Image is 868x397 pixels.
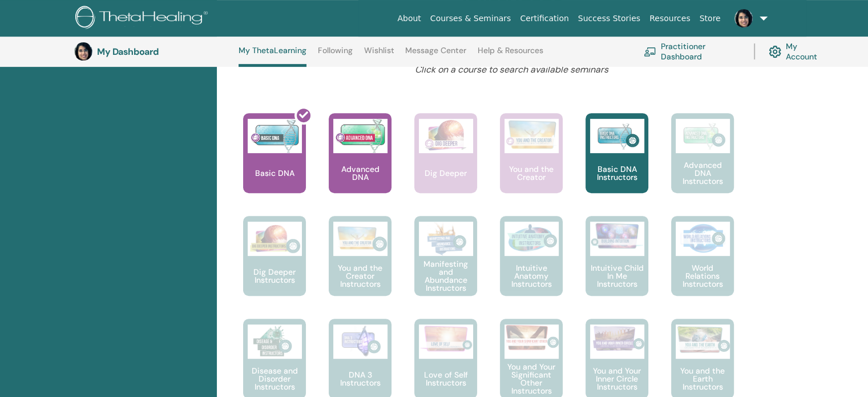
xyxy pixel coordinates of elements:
[414,113,477,216] a: Dig Deeper Dig Deeper
[586,113,648,216] a: Basic DNA Instructors Basic DNA Instructors
[333,222,387,256] img: You and the Creator Instructors
[574,8,645,29] a: Success Stories
[414,216,477,319] a: Manifesting and Abundance Instructors Manifesting and Abundance Instructors
[239,46,306,67] a: My ThetaLearning
[333,324,387,359] img: DNA 3 Instructors
[515,8,573,29] a: Certification
[243,367,306,391] p: Disease and Disorder Instructors
[500,363,563,395] p: You and Your Significant Other Instructors
[393,8,425,29] a: About
[243,216,306,319] a: Dig Deeper Instructors Dig Deeper Instructors
[695,8,725,29] a: Store
[676,119,730,153] img: Advanced DNA Instructors
[671,161,734,185] p: Advanced DNA Instructors
[329,165,391,181] p: Advanced DNA
[329,371,391,387] p: DNA 3 Instructors
[318,46,353,64] a: Following
[285,63,739,77] p: Click on a course to search available seminars
[586,216,648,319] a: Intuitive Child In Me Instructors Intuitive Child In Me Instructors
[333,119,387,153] img: Advanced DNA
[769,39,826,64] a: My Account
[426,8,516,29] a: Courses & Seminars
[504,222,559,256] img: Intuitive Anatomy Instructors
[478,46,543,64] a: Help & Resources
[248,222,302,256] img: Dig Deeper Instructors
[590,324,644,352] img: You and Your Inner Circle Instructors
[586,165,648,181] p: Basic DNA Instructors
[97,46,211,57] h3: My Dashboard
[500,216,563,319] a: Intuitive Anatomy Instructors Intuitive Anatomy Instructors
[248,119,302,153] img: Basic DNA
[644,47,656,56] img: chalkboard-teacher.svg
[676,324,730,354] img: You and the Earth Instructors
[248,324,302,359] img: Disease and Disorder Instructors
[364,46,394,64] a: Wishlist
[500,113,563,216] a: You and the Creator You and the Creator
[405,46,466,64] a: Message Center
[671,367,734,391] p: You and the Earth Instructors
[671,113,734,216] a: Advanced DNA Instructors Advanced DNA Instructors
[75,6,212,31] img: logo.png
[414,371,477,387] p: Love of Self Instructors
[671,264,734,288] p: World Relations Instructors
[671,216,734,319] a: World Relations Instructors World Relations Instructors
[419,324,473,352] img: Love of Self Instructors
[504,324,559,350] img: You and Your Significant Other Instructors
[500,165,563,181] p: You and the Creator
[420,169,471,177] p: Dig Deeper
[590,222,644,250] img: Intuitive Child In Me Instructors
[329,216,391,319] a: You and the Creator Instructors You and the Creator Instructors
[586,367,648,391] p: You and Your Inner Circle Instructors
[329,113,391,216] a: Advanced DNA Advanced DNA
[500,264,563,288] p: Intuitive Anatomy Instructors
[676,222,730,256] img: World Relations Instructors
[769,43,781,61] img: cog.svg
[644,39,740,64] a: Practitioner Dashboard
[414,260,477,292] p: Manifesting and Abundance Instructors
[734,9,753,27] img: default.jpg
[243,113,306,216] a: Basic DNA Basic DNA
[329,264,391,288] p: You and the Creator Instructors
[504,119,559,150] img: You and the Creator
[419,119,473,153] img: Dig Deeper
[645,8,695,29] a: Resources
[419,222,473,256] img: Manifesting and Abundance Instructors
[243,268,306,284] p: Dig Deeper Instructors
[590,119,644,153] img: Basic DNA Instructors
[586,264,648,288] p: Intuitive Child In Me Instructors
[74,42,92,61] img: default.jpg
